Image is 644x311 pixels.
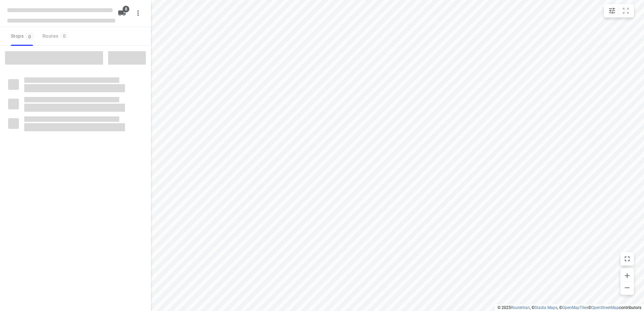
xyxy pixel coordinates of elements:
[605,4,619,18] button: Map settings
[511,305,530,310] a: Routetitan
[562,305,588,310] a: OpenMapTiles
[535,305,557,310] a: Stadia Maps
[591,305,619,310] a: OpenStreetMap
[604,4,634,18] div: small contained button group
[497,305,641,310] li: © 2025 , © , © © contributors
